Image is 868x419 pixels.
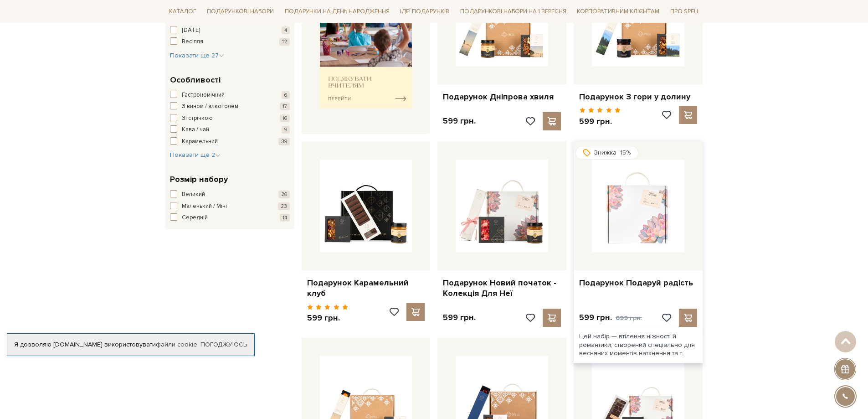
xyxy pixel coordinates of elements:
[170,52,224,59] span: Показати ще 27
[278,191,290,198] span: 20
[170,202,290,211] button: Маленький / Міні 23
[443,92,561,102] a: Подарунок Дніпрова хвиля
[443,116,476,126] p: 599 грн.
[579,312,642,323] p: 599 грн.
[574,327,703,363] div: Цей набір — втілення ніжності й романтики, створений спеціально для весняних моментів натхнення т...
[170,173,228,186] span: Розмір набору
[579,278,697,288] a: Подарунок Подаруй радість
[200,341,247,349] a: Погоджуюсь
[170,150,221,160] button: Показати ще 2
[281,5,393,19] a: Подарунки на День народження
[443,278,561,299] a: Подарунок Новий початок - Колекція Для Неї
[7,341,254,349] div: Я дозволяю [DOMAIN_NAME] використовувати
[156,341,197,348] a: файли cookie
[182,102,238,111] span: З вином / алкоголем
[182,213,208,222] span: Середній
[579,92,697,102] a: Подарунок З гори у долину
[282,126,290,134] span: 9
[182,190,205,199] span: Великий
[616,314,642,322] span: 699 грн.
[170,26,290,35] button: [DATE] 4
[182,91,225,100] span: Гастрономічний
[170,151,221,159] span: Показати ще 2
[279,38,290,46] span: 12
[573,4,663,19] a: Корпоративним клієнтам
[170,137,290,146] button: Карамельний 39
[182,114,213,123] span: Зі стрічкою
[278,202,290,210] span: 23
[396,5,453,19] a: Ідеї подарунків
[182,202,227,211] span: Маленький / Міні
[170,91,290,100] button: Гастрономічний 6
[170,74,221,86] span: Особливості
[170,114,290,123] button: Зі стрічкою 16
[182,125,209,134] span: Кава / чай
[579,116,621,127] p: 599 грн.
[592,160,684,252] img: Подарунок Подаруй радість
[170,37,290,47] button: Весілля 12
[182,26,200,35] span: [DATE]
[170,190,290,199] button: Великий 20
[307,313,349,323] p: 599 грн.
[443,312,476,323] p: 599 грн.
[165,5,200,19] a: Каталог
[280,214,290,222] span: 14
[182,37,203,47] span: Весілля
[182,137,218,146] span: Карамельний
[282,91,290,99] span: 6
[575,146,638,160] div: Знижка -15%
[280,114,290,122] span: 16
[457,4,570,19] a: Подарункові набори на 1 Вересня
[307,278,425,299] a: Подарунок Карамельний клуб
[278,138,290,145] span: 39
[667,5,703,19] a: Про Spell
[282,26,290,34] span: 4
[203,5,277,19] a: Подарункові набори
[170,213,290,222] button: Середній 14
[170,51,224,60] button: Показати ще 27
[170,102,290,111] button: З вином / алкоголем 17
[170,125,290,134] button: Кава / чай 9
[280,103,290,110] span: 17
